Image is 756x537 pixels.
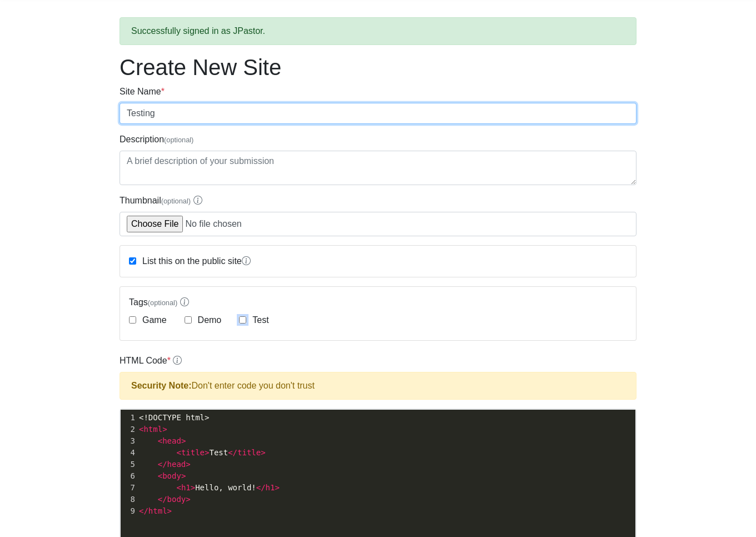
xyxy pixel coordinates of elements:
span: > [261,448,265,457]
span: title [181,448,205,457]
div: 7 [121,482,137,494]
div: Successfully signed in as JPastor. [120,17,636,45]
span: head [162,436,181,445]
span: </ [139,506,148,515]
label: HTML Code [120,354,182,367]
label: Test [250,314,268,327]
span: > [167,506,172,515]
div: 1 [121,412,137,424]
label: Description [120,133,193,146]
div: 5 [121,459,137,470]
span: > [186,460,190,469]
span: h1 [181,483,191,492]
span: </ [158,495,167,504]
span: (optional) [161,197,191,205]
div: 2 [121,424,137,435]
span: html [143,425,162,434]
div: 8 [121,494,137,505]
div: 6 [121,470,137,482]
div: 9 [121,505,137,517]
span: < [158,436,162,445]
label: Tags [129,296,627,309]
label: Thumbnail [120,194,202,207]
span: < [176,448,181,457]
span: Test [139,448,266,457]
span: (optional) [148,299,177,307]
span: > [275,483,279,492]
span: html [148,506,167,515]
span: <!DOCTYPE html> [139,413,209,422]
span: title [237,448,261,457]
span: </ [256,483,266,492]
span: < [139,425,143,434]
span: </ [228,448,237,457]
span: body [167,495,186,504]
span: > [205,448,209,457]
h1: Create New Site [120,54,636,81]
span: (optional) [164,136,193,144]
label: Demo [196,314,222,327]
span: </ [158,460,167,469]
span: > [191,483,195,492]
span: body [162,471,181,480]
span: > [181,471,186,480]
div: 4 [121,447,137,459]
div: Don't enter code you don't trust [120,372,636,400]
label: List this on the public site [140,255,251,268]
span: > [186,495,190,504]
span: > [162,425,167,434]
span: < [176,483,181,492]
span: > [181,436,186,445]
div: 3 [121,435,137,447]
label: Game [140,314,167,327]
label: Site Name [120,85,165,98]
span: h1 [266,483,275,492]
span: < [158,471,162,480]
strong: Security Note: [131,381,191,390]
span: head [167,460,186,469]
span: Hello, world! [139,483,280,492]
